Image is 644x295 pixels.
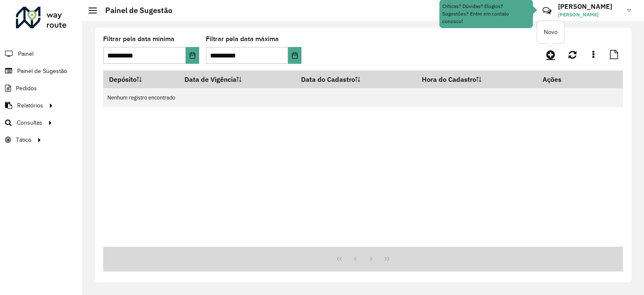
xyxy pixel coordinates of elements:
[537,70,587,88] th: Ações
[17,67,67,76] span: Painel de Sugestão
[558,3,621,10] h3: [PERSON_NAME]
[16,84,37,93] span: Pedidos
[186,47,199,64] button: Choose Date
[179,70,296,88] th: Data de Vigência
[97,6,172,15] h2: Painel de Sugestão
[103,70,179,88] th: Depósito
[18,50,34,58] span: Painel
[537,21,564,43] div: Novo
[288,47,301,64] button: Choose Date
[17,118,42,127] span: Consultas
[16,136,31,144] span: Tático
[416,70,537,88] th: Hora do Cadastro
[17,101,43,110] span: Relatórios
[103,34,174,44] label: Filtrar pela data mínima
[558,11,621,18] span: [PERSON_NAME]
[296,70,416,88] th: Data do Cadastro
[103,88,623,107] td: Nenhum registro encontrado
[206,34,279,44] label: Filtrar pela data máxima
[538,2,556,20] a: Contato Rápido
